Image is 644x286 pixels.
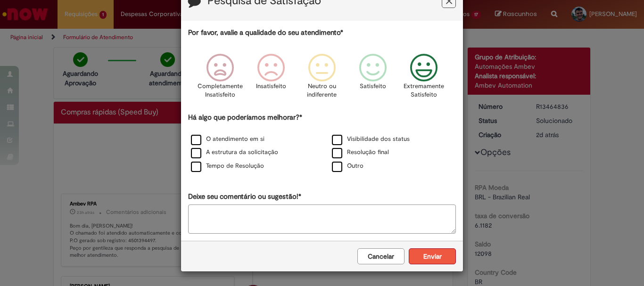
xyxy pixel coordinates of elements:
p: Satisfeito [360,82,386,91]
p: Neutro ou indiferente [305,82,339,99]
button: Cancelar [357,248,405,264]
div: Satisfeito [349,47,397,111]
div: Extremamente Satisfeito [400,47,448,111]
label: Tempo de Resolução [191,162,264,171]
label: Visibilidade dos status [332,135,410,144]
label: Resolução final [332,148,389,157]
p: Completamente Insatisfeito [198,82,243,99]
p: Extremamente Satisfeito [404,82,444,99]
button: Enviar [409,248,456,264]
label: Por favor, avalie a qualidade do seu atendimento* [188,28,343,38]
p: Insatisfeito [256,82,286,91]
div: Insatisfeito [247,47,295,111]
label: Deixe seu comentário ou sugestão!* [188,192,301,202]
div: Completamente Insatisfeito [196,47,244,111]
div: Neutro ou indiferente [298,47,346,111]
label: O atendimento em si [191,135,264,144]
label: Outro [332,162,363,171]
div: Há algo que poderíamos melhorar?* [188,113,456,173]
label: A estrutura da solicitação [191,148,278,157]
